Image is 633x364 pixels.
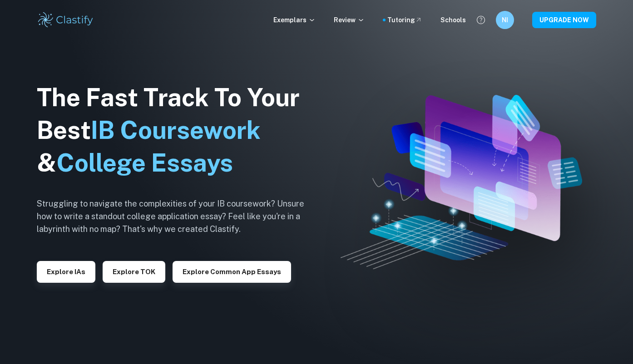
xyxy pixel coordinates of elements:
[334,15,365,25] p: Review
[103,267,165,275] a: Explore TOK
[37,261,95,283] button: Explore IAs
[103,261,165,283] button: Explore TOK
[500,15,510,25] h6: NI
[37,197,318,236] h6: Struggling to navigate the complexities of your IB coursework? Unsure how to write a standout col...
[37,81,318,179] h1: The Fast Track To Your Best &
[91,116,261,144] span: IB Coursework
[56,148,233,177] span: College Essays
[37,11,94,29] img: Clastify logo
[440,15,466,25] a: Schools
[387,15,422,25] a: Tutoring
[173,261,291,283] button: Explore Common App essays
[532,12,596,28] button: UPGRADE NOW
[273,15,316,25] p: Exemplars
[341,95,583,270] img: Clastify hero
[473,12,489,28] button: Help and Feedback
[37,267,95,275] a: Explore IAs
[173,267,291,275] a: Explore Common App essays
[496,11,514,29] button: NI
